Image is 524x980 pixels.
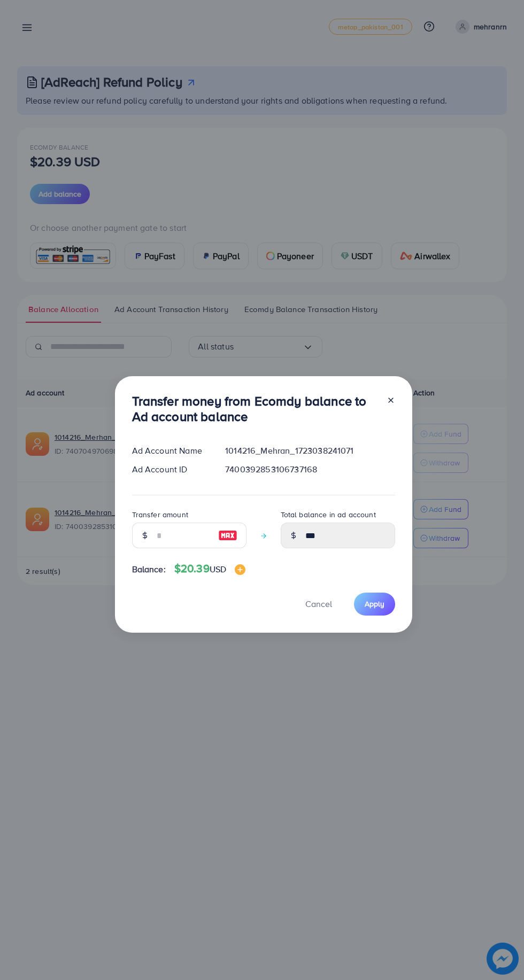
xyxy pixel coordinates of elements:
[210,563,226,575] span: USD
[124,463,217,476] div: Ad Account ID
[132,563,166,575] span: Balance:
[132,509,188,520] label: Transfer amount
[354,593,395,616] button: Apply
[132,393,378,424] h3: Transfer money from Ecomdy balance to Ad account balance
[235,564,245,575] img: image
[217,445,403,457] div: 1014216_Mehran_1723038241071
[174,562,245,575] h4: $20.39
[218,529,237,542] img: image
[365,598,384,609] span: Apply
[305,598,332,610] span: Cancel
[124,445,217,457] div: Ad Account Name
[217,463,403,476] div: 7400392853106737168
[292,593,345,616] button: Cancel
[281,509,376,520] label: Total balance in ad account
